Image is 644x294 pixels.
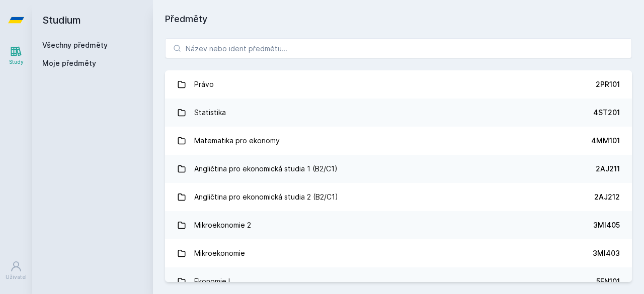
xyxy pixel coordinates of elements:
div: 3MI405 [593,220,620,230]
div: 5EN101 [596,276,620,286]
div: Matematika pro ekonomy [194,131,280,151]
div: 2AJ211 [596,164,620,174]
div: Ekonomie I. [194,271,232,291]
a: Angličtina pro ekonomická studia 2 (B2/C1) 2AJ212 [165,183,632,211]
div: Mikroekonomie [194,243,245,263]
span: Moje předměty [42,58,96,68]
a: Uživatel [2,255,30,286]
div: 3MI403 [593,248,620,258]
div: 4MM101 [591,136,620,146]
div: 2AJ212 [594,192,620,202]
a: Study [2,40,30,71]
h1: Předměty [165,12,632,26]
input: Název nebo ident předmětu… [165,38,632,58]
a: Mikroekonomie 2 3MI405 [165,211,632,239]
div: 4ST201 [593,108,620,118]
div: Mikroekonomie 2 [194,215,251,235]
a: Právo 2PR101 [165,70,632,99]
div: Study [9,58,24,66]
div: Angličtina pro ekonomická studia 2 (B2/C1) [194,187,338,207]
div: Právo [194,74,214,94]
a: Statistika 4ST201 [165,99,632,127]
div: Angličtina pro ekonomická studia 1 (B2/C1) [194,159,338,179]
a: Mikroekonomie 3MI403 [165,239,632,267]
div: Statistika [194,103,226,123]
a: Všechny předměty [42,41,108,49]
a: Angličtina pro ekonomická studia 1 (B2/C1) 2AJ211 [165,155,632,183]
div: 2PR101 [596,79,620,89]
a: Matematika pro ekonomy 4MM101 [165,127,632,155]
div: Uživatel [6,273,27,281]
